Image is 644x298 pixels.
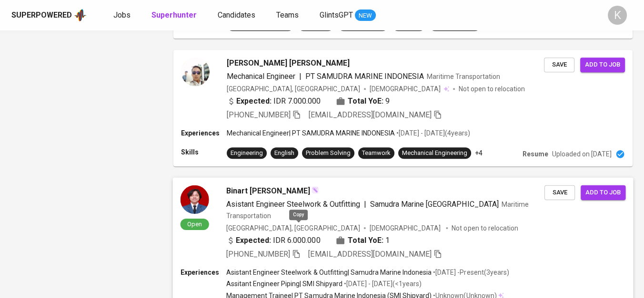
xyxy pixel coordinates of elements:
[348,96,383,107] b: Total YoE:
[523,149,548,159] p: Resume
[308,250,432,259] span: [EMAIL_ADDRESS][DOMAIN_NAME]
[227,58,350,69] span: [PERSON_NAME] [PERSON_NAME]
[320,10,376,21] a: GlintsGPT NEW
[544,58,574,72] button: Save
[218,10,255,19] span: Candidates
[226,200,360,209] span: Asistant Engineer Steelwork & Outfitting
[459,84,525,94] p: Not open to relocation
[227,96,321,107] div: IDR 7.000.000
[452,223,518,233] p: Not open to relocation
[320,10,353,19] span: GlintsGPT
[549,59,570,70] span: Save
[348,235,383,246] b: Total YoE:
[370,200,499,209] span: Samudra Marine [GEOGRAPHIC_DATA]
[370,84,442,94] span: [DEMOGRAPHIC_DATA]
[236,235,271,246] b: Expected:
[385,96,390,107] span: 9
[226,250,290,259] span: [PHONE_NUMBER]
[227,72,295,81] span: Mechanical Engineer
[362,149,391,158] div: Teamwork
[585,187,621,198] span: Add to job
[608,6,627,25] div: K
[385,235,390,246] span: 1
[231,149,263,158] div: Engineering
[227,110,291,119] span: [PHONE_NUMBER]
[544,185,575,200] button: Save
[151,10,199,21] a: Superhunter
[226,185,311,196] span: Binart [PERSON_NAME]
[276,10,299,19] span: Teams
[427,73,500,80] span: Maritime Transportation
[181,185,209,213] img: ae9891a79da60ad97bac085debbf573c.jpg
[227,84,360,94] div: [GEOGRAPHIC_DATA], [GEOGRAPHIC_DATA]
[549,187,570,198] span: Save
[181,268,226,277] p: Experiences
[173,50,633,166] a: [PERSON_NAME] [PERSON_NAME]Mechanical Engineer|PT SAMUDRA MARINE INDONESIAMaritime Transportation...
[226,268,432,277] p: Asistant Engineer Steelwork & Outfitting | Samudra Marine Indonesia
[581,185,625,200] button: Add to job
[311,186,319,194] img: magic_wand.svg
[355,11,376,20] span: NEW
[74,8,87,22] img: app logo
[342,279,422,288] p: • [DATE] - [DATE] ( <1 years )
[236,96,272,107] b: Expected:
[432,268,509,277] p: • [DATE] - Present ( 3 years )
[402,149,467,158] div: Mechanical Engineering
[181,128,227,138] p: Experiences
[226,201,529,220] span: Maritime Transportation
[370,223,442,233] span: [DEMOGRAPHIC_DATA]
[226,279,342,288] p: Assitant Engineer Piping | SMI Shipyard
[113,10,131,19] span: Jobs
[580,58,625,72] button: Add to job
[274,149,294,158] div: English
[227,128,395,138] p: Mechanical Engineer | PT SAMUDRA MARINE INDONESIA
[181,147,227,157] p: Skills
[305,72,424,81] span: PT SAMUDRA MARINE INDONESIA
[183,220,206,228] span: Open
[299,71,302,82] span: |
[552,149,612,159] p: Uploaded on [DATE]
[306,149,351,158] div: Problem Solving
[11,8,87,22] a: Superpoweredapp logo
[181,58,210,86] img: 375ca7bf951200ec18e8a5af76b0b6b2.jpeg
[276,10,301,21] a: Teams
[364,199,366,210] span: |
[475,148,483,158] p: +4
[11,10,72,21] div: Superpowered
[309,110,432,119] span: [EMAIL_ADDRESS][DOMAIN_NAME]
[395,128,470,138] p: • [DATE] - [DATE] ( 4 years )
[218,10,257,21] a: Candidates
[113,10,132,21] a: Jobs
[226,235,321,246] div: IDR 6.000.000
[585,59,620,70] span: Add to job
[151,10,197,19] b: Superhunter
[226,223,360,233] div: [GEOGRAPHIC_DATA], [GEOGRAPHIC_DATA]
